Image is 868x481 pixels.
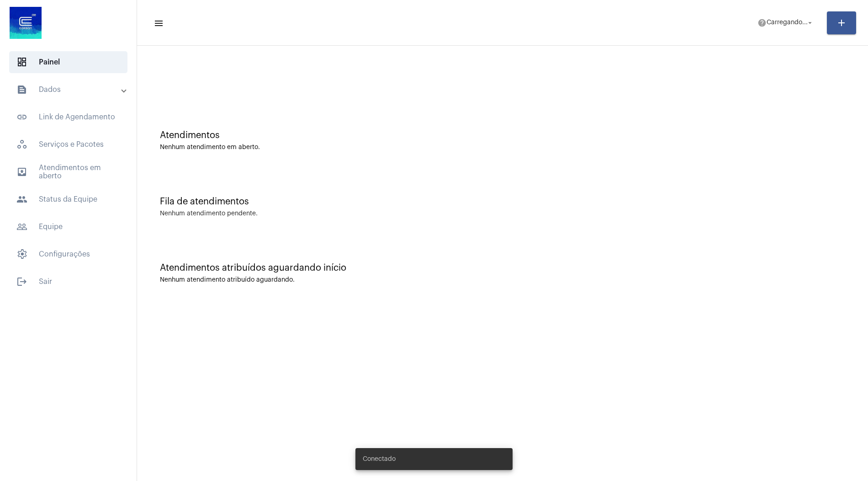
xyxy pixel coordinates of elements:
div: Atendimentos [160,130,845,140]
mat-icon: sidenav icon [16,112,27,123]
img: d4669ae0-8c07-2337-4f67-34b0df7f5ae4.jpeg [7,5,44,41]
div: Nenhum atendimento pendente. [160,210,258,217]
span: Painel [9,51,127,73]
span: sidenav icon [16,139,27,150]
div: Nenhum atendimento em aberto. [160,144,845,151]
mat-icon: sidenav icon [16,276,27,287]
span: sidenav icon [16,57,27,68]
span: Link de Agendamento [9,106,127,128]
span: Conectado [363,454,396,464]
mat-icon: sidenav icon [153,18,163,29]
mat-icon: add [836,17,847,28]
mat-panel-title: Dados [16,84,122,95]
span: Configurações [9,243,127,265]
span: Serviços e Pacotes [9,134,127,155]
div: Nenhum atendimento atribuído aguardando. [160,277,845,283]
mat-icon: sidenav icon [16,221,27,232]
button: Carregando... [752,14,820,32]
mat-icon: arrow_drop_down [806,19,814,27]
div: Fila de atendimentos [160,197,845,207]
span: Status da Equipe [9,188,127,210]
div: Atendimentos atribuídos aguardando início [160,263,845,273]
span: Carregando... [767,20,808,26]
mat-icon: sidenav icon [16,84,27,95]
mat-icon: help [757,18,767,27]
mat-icon: sidenav icon [16,166,27,177]
span: Atendimentos em aberto [9,161,127,183]
span: sidenav icon [16,249,27,260]
mat-expansion-panel-header: sidenav iconDados [5,79,137,101]
span: Equipe [9,216,127,238]
mat-icon: sidenav icon [16,194,27,205]
span: Sair [9,271,127,293]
